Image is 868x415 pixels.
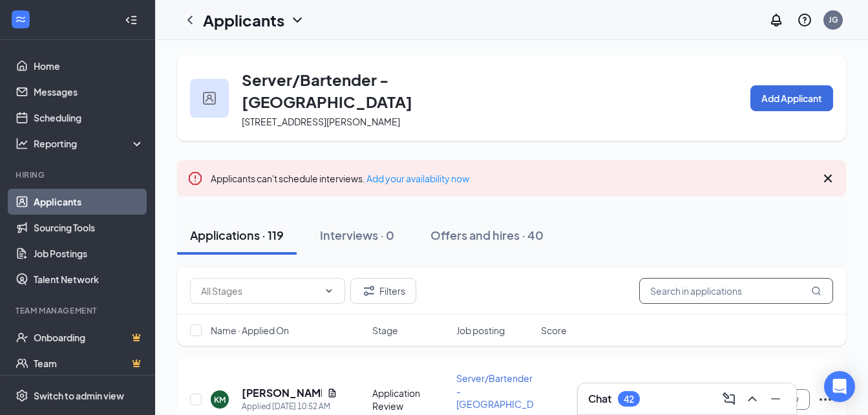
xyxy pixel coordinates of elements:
svg: Settings [16,389,28,402]
span: Applicants can't schedule interviews. [211,173,469,184]
a: Scheduling [34,105,144,131]
span: Server/Bartender - [GEOGRAPHIC_DATA] [456,372,551,410]
svg: Minimize [768,391,783,407]
svg: ComposeMessage [721,391,737,407]
img: user icon [203,92,216,105]
a: Home [34,53,144,79]
div: Team Management [16,305,142,316]
div: JG [829,14,838,25]
button: Minimize [765,388,786,409]
svg: WorkstreamLogo [14,13,27,26]
svg: Ellipses [818,392,833,407]
div: Switch to admin view [34,389,124,402]
div: Reporting [34,137,145,150]
svg: ChevronDown [324,286,334,296]
a: OnboardingCrown [34,325,144,350]
a: Applicants [34,189,144,215]
svg: Collapse [125,14,138,27]
div: Applications · 119 [190,227,284,243]
h1: Applicants [203,9,284,31]
a: Job Postings [34,240,144,266]
h3: Chat [588,392,611,406]
a: Messages [34,79,144,105]
a: Sourcing Tools [34,215,144,240]
svg: Cross [820,171,836,186]
svg: ChevronDown [290,12,305,28]
div: Hiring [16,169,142,180]
svg: Analysis [16,137,28,150]
input: All Stages [201,284,319,298]
div: Offers and hires · 40 [430,227,544,243]
input: Search in applications [639,278,833,304]
button: Filter Filters [350,278,416,304]
span: Stage [372,324,398,337]
span: Job posting [456,324,505,337]
button: ChevronUp [742,388,763,409]
a: Talent Network [34,266,144,292]
div: Open Intercom Messenger [824,371,855,402]
svg: QuestionInfo [797,12,812,28]
button: Add Applicant [750,85,833,111]
span: [STREET_ADDRESS][PERSON_NAME] [242,116,400,127]
svg: Document [327,388,337,398]
button: ComposeMessage [719,388,739,409]
svg: MagnifyingGlass [811,286,821,296]
svg: Filter [361,283,377,299]
h5: [PERSON_NAME] [242,386,322,400]
h3: Server/Bartender - [GEOGRAPHIC_DATA] [242,69,459,112]
svg: Error [187,171,203,186]
a: TeamCrown [34,350,144,376]
a: Add your availability now [366,173,469,184]
div: Applied [DATE] 10:52 AM [242,400,337,413]
svg: ChevronUp [745,391,760,407]
span: Name · Applied On [211,324,289,337]
div: 42 [624,394,634,405]
div: KM [214,394,226,405]
svg: Notifications [768,12,784,28]
span: Score [541,324,567,337]
svg: ChevronLeft [182,12,198,28]
div: Application Review [372,387,449,412]
div: Interviews · 0 [320,227,394,243]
